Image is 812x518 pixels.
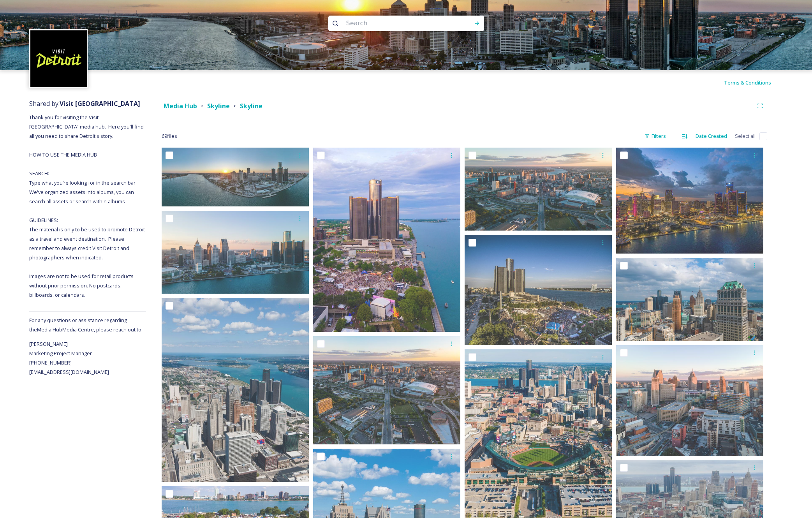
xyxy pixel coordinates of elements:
[162,298,309,482] img: 6cc14feee119cde2d8ec6826f40bfdda3b0067e7f442fd61e30621662e293aff.jpg
[616,258,763,341] img: af22c54f56cf1204a1023fd701d60f54b251d244b2185497ad8e594352d20c2d.jpg
[162,211,309,294] img: Mo Pop (6).jpg
[240,102,262,110] strong: Skyline
[207,102,230,110] strong: Skyline
[29,99,140,108] span: Shared by:
[616,345,763,456] img: 75f059f39185ffe0bacf387c3b9873d553197b6a2d3bf8597df0ec6821c7cd8f.jpg
[29,340,109,375] span: [PERSON_NAME] Marketing Project Manager [PHONE_NUMBER] [EMAIL_ADDRESS][DOMAIN_NAME]
[735,132,756,140] span: Select all
[616,148,763,254] img: Detroit_skyline_lit_up_at_night_Vito_Palmisano.jpeg
[342,15,449,32] input: Search
[29,317,143,333] span: For any questions or assistance regarding the Media Hub Media Centre, please reach out to:
[465,148,612,231] img: 9fd14ccb679e4aedaf4307ce832b1f3e669c6d9f35cd9a02134619ed4dfe3dc4.jpg
[724,78,783,87] a: Terms & Conditions
[162,132,177,140] span: 69 file s
[164,102,197,110] strong: Media Hub
[692,129,731,144] div: Date Created
[724,79,771,86] span: Terms & Conditions
[465,235,612,345] img: Detroit_Hart_Plaza_Daytime_Vito_Palmisano.jpeg
[60,99,140,108] strong: Visit [GEOGRAPHIC_DATA]
[313,148,460,332] img: c56db3d38fc948cb2730fb1bc3cea78bf0989316ad7b4a15860efc636fc7a6ca.jpg
[162,148,309,206] img: Mo Pop (1).jpg
[313,336,460,444] img: 97a9c95d05018ae403d331b0d727b8ca821626c9950789868021698d15478919.jpg
[29,114,146,298] span: Thank you for visiting the Visit [GEOGRAPHIC_DATA] media hub. Here you'll find all you need to sh...
[641,129,670,144] div: Filters
[30,30,87,87] img: VISIT%20DETROIT%20LOGO%20-%20BLACK%20BACKGROUND.png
